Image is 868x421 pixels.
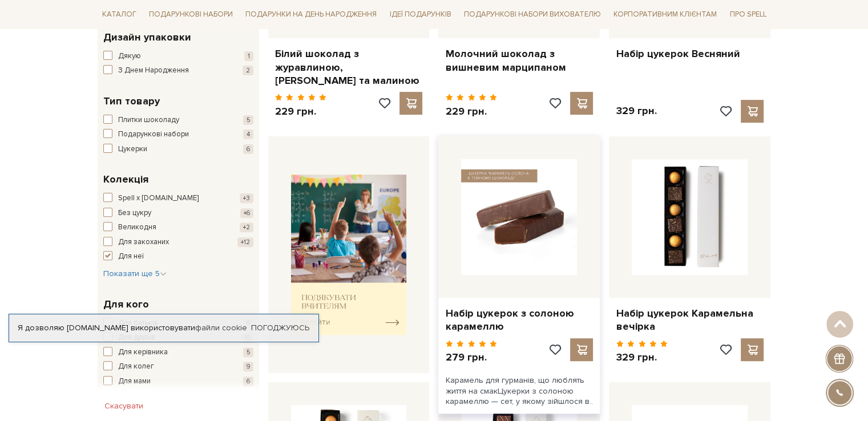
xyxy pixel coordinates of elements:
span: Великодня [118,222,156,233]
button: Скасувати [98,397,150,415]
span: Тип товару [103,94,160,109]
a: Корпоративним клієнтам [609,5,721,24]
span: 1 [244,51,253,61]
button: Для неї [103,251,253,262]
span: 6 [243,377,253,386]
a: Молочний шоколад з вишневим марципаном [445,47,593,74]
a: Погоджуюсь [251,323,309,333]
div: Карамель для гурманів, що люблять життя на смакЦукерки з солоною карамеллю — сет, у якому зійшлос... [438,369,600,414]
button: Для мами 6 [103,376,253,387]
span: 5 [243,115,253,125]
span: Для неї [118,251,144,262]
span: Дякую [118,51,141,62]
span: 6 [243,144,253,154]
span: Подарункові набори [118,129,189,140]
div: Я дозволяю [DOMAIN_NAME] використовувати [9,323,318,333]
a: Каталог [98,6,141,23]
p: 229 грн. [445,105,497,118]
button: Плитки шоколаду 5 [103,115,253,126]
button: Без цукру +6 [103,208,253,219]
button: Для закоханих +12 [103,237,253,248]
span: Для закоханих [118,237,169,248]
span: 5 [243,347,253,357]
a: Про Spell [725,6,770,23]
img: banner [291,175,407,335]
span: Без цукру [118,208,151,219]
span: +2 [240,222,253,232]
span: Для кого [103,297,149,312]
button: Spell x [DOMAIN_NAME] +3 [103,193,253,204]
p: 329 грн. [616,104,656,118]
span: Плитки шоколаду [118,115,179,126]
img: Набір цукерок з солоною карамеллю [461,159,577,275]
a: Подарунки на День народження [241,6,381,23]
button: Подарункові набори 4 [103,129,253,140]
span: Для колег [118,361,154,373]
span: 2 [243,66,253,75]
span: 9 [243,362,253,371]
button: Показати ще 5 [103,268,167,280]
button: З Днем Народження 2 [103,65,253,76]
a: Набір цукерок з солоною карамеллю [445,307,593,334]
span: Для мами [118,376,151,387]
a: Подарункові набори [144,6,237,23]
a: Набір цукерок Карамельна вечірка [616,307,764,334]
span: +3 [240,193,253,203]
span: 4 [243,129,253,139]
span: Для керівника [118,347,168,358]
p: 329 грн. [616,351,668,364]
p: 279 грн. [445,351,497,364]
a: Набір цукерок Весняний [616,47,764,60]
p: 229 грн. [275,105,327,118]
button: Великодня +2 [103,222,253,233]
span: +6 [240,208,253,218]
span: Показати ще 5 [103,269,167,278]
button: Цукерки 6 [103,144,253,155]
button: Для керівника 5 [103,347,253,358]
a: Білий шоколад з журавлиною, [PERSON_NAME] та малиною [275,47,423,87]
span: Цукерки [118,144,147,155]
a: Подарункові набори вихователю [459,5,605,24]
span: Колекція [103,172,148,187]
a: файли cookie [195,323,247,333]
span: Spell x [DOMAIN_NAME] [118,193,199,204]
span: З Днем Народження [118,65,189,76]
span: +12 [237,237,253,247]
button: Для колег 9 [103,361,253,373]
button: Дякую 1 [103,51,253,62]
span: Дизайн упаковки [103,30,191,45]
a: Ідеї подарунків [385,6,455,23]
